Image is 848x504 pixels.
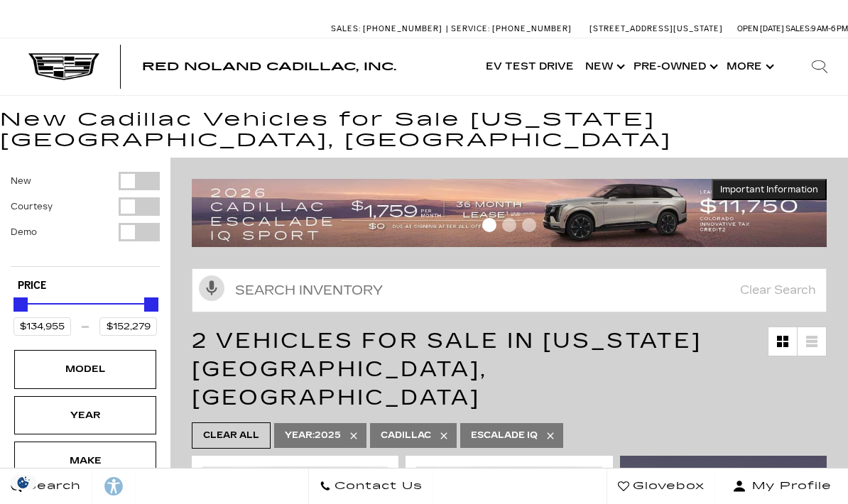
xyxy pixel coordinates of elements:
img: Opt-Out Icon [7,475,40,490]
span: Go to slide 3 [522,218,536,232]
span: [PHONE_NUMBER] [492,24,572,33]
button: More [721,38,777,95]
a: New [580,38,628,95]
input: Search Inventory [192,268,827,312]
button: Important Information [712,179,827,200]
a: Pre-Owned [628,38,721,95]
section: Click to Open Cookie Consent Modal [7,475,40,490]
span: 2025 [285,427,341,444]
span: Go to slide 1 [482,218,496,232]
div: Minimum Price [13,297,28,312]
label: Demo [11,225,37,239]
span: Cadillac [381,427,431,444]
img: 2509-September-FOM-Escalade-IQ-Lease9 [192,179,827,247]
a: Red Noland Cadillac, Inc. [142,61,396,72]
div: Year [50,407,121,423]
div: Model [50,361,121,377]
div: Maximum Price [144,297,158,312]
img: Cadillac Dark Logo with Cadillac White Text [28,53,99,80]
span: Open [DATE] [737,24,784,33]
span: Sales: [331,24,361,33]
span: Glovebox [629,476,705,496]
div: MakeMake [14,442,156,480]
span: Clear All [203,427,259,444]
span: Service: [451,24,490,33]
span: Year : [285,430,315,440]
svg: Click to toggle on voice search [199,275,224,301]
div: Make [50,453,121,469]
span: [PHONE_NUMBER] [363,24,442,33]
span: My Profile [746,476,832,496]
a: Sales: [PHONE_NUMBER] [331,25,446,33]
span: Go to slide 2 [502,218,516,232]
input: Minimum [13,317,71,336]
span: Red Noland Cadillac, Inc. [142,60,396,73]
a: EV Test Drive [480,38,580,95]
span: Important Information [720,184,818,195]
h5: Price [18,280,153,292]
span: Search [22,476,81,496]
label: New [11,174,31,188]
div: ModelModel [14,350,156,388]
a: Contact Us [308,469,434,504]
button: Open user profile menu [716,469,848,504]
label: Courtesy [11,199,53,214]
div: Price [13,292,157,336]
div: Filter by Vehicle Type [11,172,160,266]
span: Contact Us [331,476,423,496]
span: 2 Vehicles for Sale in [US_STATE][GEOGRAPHIC_DATA], [GEOGRAPHIC_DATA] [192,328,702,410]
a: [STREET_ADDRESS][US_STATE] [589,24,723,33]
a: Glovebox [607,469,716,504]
a: Service: [PHONE_NUMBER] [446,25,575,33]
span: ESCALADE IQ [471,427,538,444]
span: Sales: [786,24,811,33]
div: YearYear [14,396,156,434]
span: 9 AM-6 PM [811,24,848,33]
input: Maximum [99,317,157,336]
